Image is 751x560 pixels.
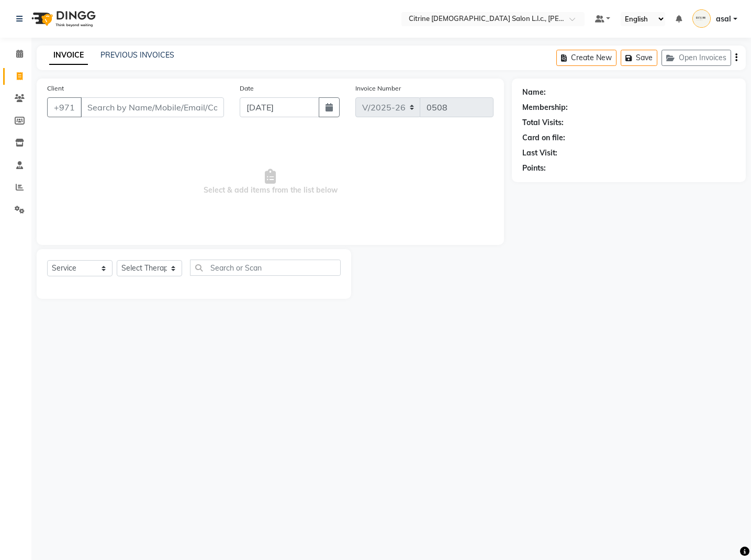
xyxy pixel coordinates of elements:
input: Search or Scan [190,260,341,276]
button: Open Invoices [662,50,731,66]
div: Name: [522,87,546,98]
div: Membership: [522,102,568,113]
button: +971 [47,97,82,117]
img: logo [27,4,98,33]
span: Select & add items from the list below [47,130,494,234]
div: Last Visit: [522,148,557,159]
div: Card on file: [522,132,565,143]
a: PREVIOUS INVOICES [100,50,174,60]
label: Invoice Number [355,84,401,93]
button: Create New [556,50,617,66]
button: Save [621,50,657,66]
div: Total Visits: [522,117,564,128]
input: Search by Name/Mobile/Email/Code [81,97,224,117]
img: asal [692,9,711,28]
a: INVOICE [49,46,88,65]
label: Client [47,84,64,93]
span: asal [716,14,731,25]
div: Points: [522,163,546,174]
label: Date [240,84,254,93]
